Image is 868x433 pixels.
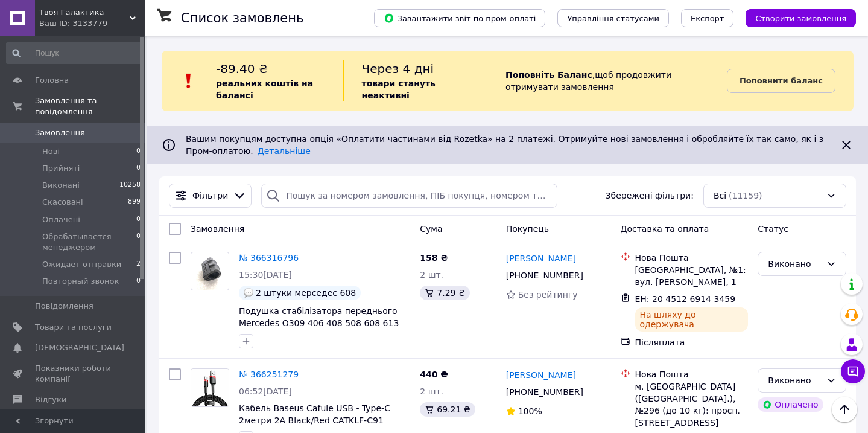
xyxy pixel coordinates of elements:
span: Нові [42,146,60,157]
span: Замовлення та повідомлення [35,95,145,117]
span: Замовлення [191,224,244,234]
div: , щоб продовжити отримувати замовлення [487,60,727,101]
a: Створити замовлення [733,13,856,22]
span: 2 шт. [420,386,443,396]
span: Через 4 дні [362,62,434,76]
span: Ожидает отправки [42,259,121,270]
div: Оплачено [758,397,823,412]
a: № 366251279 [239,370,299,379]
b: реальних коштів на балансі [216,79,313,100]
b: Поповніть Баланс [505,70,592,80]
span: Завантажити звіт по пром-оплаті [384,13,536,24]
span: Товари та послуги [35,322,112,333]
b: товари стануть неактивні [362,79,436,100]
span: Управління статусами [567,14,659,23]
span: Доставка та оплата [621,224,709,234]
div: м. [GEOGRAPHIC_DATA] ([GEOGRAPHIC_DATA].), №296 (до 10 кг): просп. [STREET_ADDRESS] [635,380,749,429]
span: Фільтри [192,190,228,202]
img: :exclamation: [180,72,198,90]
div: 7.29 ₴ [420,286,469,300]
img: Фото товару [196,252,224,290]
span: 2 шт. [420,270,443,280]
button: Управління статусами [557,9,669,27]
span: Скасовані [42,197,83,208]
span: 440 ₴ [420,370,448,379]
span: Експорт [691,14,724,23]
span: [DEMOGRAPHIC_DATA] [35,342,124,353]
div: 69.21 ₴ [420,402,475,417]
span: Відгуки [35,394,66,405]
span: -89.40 ₴ [216,62,268,76]
span: Повідомлення [35,301,93,312]
a: [PERSON_NAME] [506,369,576,381]
a: [PERSON_NAME] [506,252,576,265]
span: 06:52[DATE] [239,386,292,396]
span: 0 [136,231,141,253]
div: [PHONE_NUMBER] [504,383,586,400]
input: Пошук за номером замовлення, ПІБ покупця, номером телефону, Email, номером накладної [261,184,557,208]
span: Головна [35,75,69,86]
span: 10258 [119,180,141,191]
a: Детальніше [258,146,311,156]
div: Виконано [768,257,822,271]
span: Оплачені [42,214,80,225]
a: Фото товару [191,368,229,407]
span: 100% [518,406,542,416]
a: Поповнити баланс [727,69,835,93]
span: Статус [758,224,788,234]
div: [PHONE_NUMBER] [504,267,586,284]
span: 899 [128,197,141,208]
span: Прийняті [42,163,80,174]
span: Збережені фільтри: [606,190,694,202]
span: ЕН: 20 4512 6914 3459 [635,294,736,304]
span: 15:30[DATE] [239,270,292,280]
span: Покупець [506,224,549,234]
span: Без рейтингу [518,290,578,300]
a: № 366316796 [239,253,299,263]
span: Повторный звонок [42,276,119,287]
span: 2 [136,259,141,270]
a: Фото товару [191,252,229,290]
span: Cума [420,224,442,234]
img: Фото товару [191,369,229,406]
a: Кабель Baseus Cafule USB - Type-C 2метри 2A Black/Red CATKLF-C91 [239,403,390,425]
span: Обрабатывается менеджером [42,231,136,253]
div: Нова Пошта [635,368,749,380]
b: Поповнити баланс [740,76,823,85]
span: (11159) [729,191,762,200]
div: Ваш ID: 3133779 [39,18,145,29]
span: Твоя Галактика [39,7,130,18]
img: :speech_balloon: [244,288,253,298]
button: Наверх [832,397,857,422]
span: Замовлення [35,127,85,138]
div: Нова Пошта [635,252,749,264]
span: 158 ₴ [420,253,448,263]
span: Показники роботи компанії [35,363,112,385]
div: Виконано [768,374,822,387]
span: Всі [714,190,726,202]
div: [GEOGRAPHIC_DATA], №1: вул. [PERSON_NAME], 1 [635,264,749,288]
span: 0 [136,214,141,225]
span: Вашим покупцям доступна опція «Оплатити частинами від Rozetka» на 2 платежі. Отримуйте нові замов... [186,134,823,156]
input: Пошук [6,42,142,64]
button: Створити замовлення [746,9,856,27]
span: 0 [136,163,141,174]
button: Експорт [681,9,734,27]
span: 0 [136,276,141,287]
a: Подушка стабілізатора переднього Mercedes O309 406 408 508 608 613 [239,306,399,328]
span: Створити замовлення [755,14,846,23]
h1: Список замовлень [181,11,303,25]
span: Виконані [42,180,80,191]
div: Післяплата [635,336,749,348]
button: Завантажити звіт по пром-оплаті [374,9,545,27]
button: Чат з покупцем [841,359,865,383]
span: 2 штуки мерседес 608 [256,288,356,298]
span: 0 [136,146,141,157]
div: На шляху до одержувача [635,307,749,332]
